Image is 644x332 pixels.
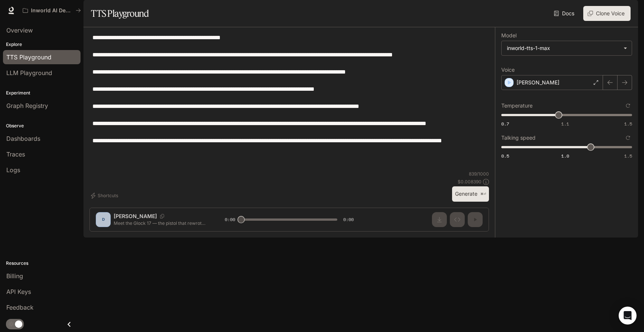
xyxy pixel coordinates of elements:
[501,67,515,72] p: Voice
[89,190,121,202] button: Shortcuts
[624,134,632,142] button: Reset to default
[561,121,569,127] span: 1.1
[501,135,536,140] p: Talking speed
[31,7,73,14] p: Inworld AI Demos
[624,153,632,159] span: 1.5
[583,6,631,21] button: Clone Voice
[501,103,533,108] p: Temperature
[552,6,577,21] a: Docs
[507,44,620,52] div: inworld-tts-1-max
[501,33,517,38] p: Model
[502,41,632,55] div: inworld-tts-1-max
[19,3,84,18] button: All workspaces
[458,179,482,185] p: $ 0.008390
[480,192,486,196] p: ⌘⏎
[452,186,489,202] button: Generate⌘⏎
[624,121,632,127] span: 1.5
[91,6,149,21] h1: TTS Playground
[501,121,509,127] span: 0.7
[517,79,559,86] p: [PERSON_NAME]
[624,102,632,110] button: Reset to default
[501,153,509,159] span: 0.5
[561,153,569,159] span: 1.0
[619,307,637,325] div: Open Intercom Messenger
